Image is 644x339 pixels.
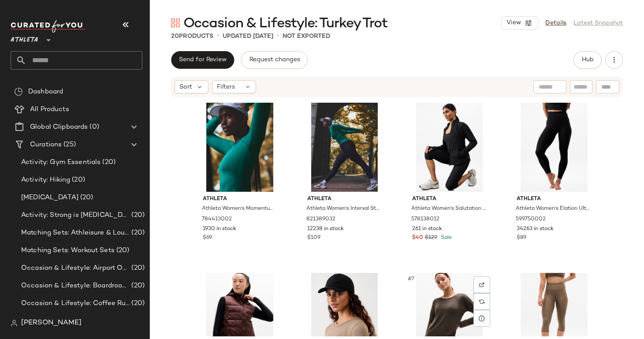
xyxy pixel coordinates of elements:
span: $109 [307,234,320,242]
span: Hub [581,56,594,63]
span: Filters [217,82,235,92]
span: Athleta [517,195,591,203]
span: 578138012 [411,216,439,224]
span: (20) [115,246,130,256]
span: Occasion & Lifestyle: Boardroom to Barre [21,281,130,291]
span: (0) [88,122,99,132]
button: View [501,16,538,30]
span: Activity: Strong is [MEDICAL_DATA] [21,210,130,220]
span: Curations [30,140,62,150]
span: (25) [62,140,76,150]
span: Sale [439,235,452,241]
span: (20) [130,263,145,273]
span: (20) [70,175,85,185]
div: Products [171,32,213,41]
span: Global Clipboards [30,122,88,132]
span: Athleta Women's Interval Stash High Rise 7/8 Legging Black Size XL [306,205,381,213]
img: svg%3e [14,87,23,96]
span: Occasion & Lifestyle: Airport Outfits [21,263,130,273]
span: (20) [130,298,145,309]
span: Send for Review [179,56,227,63]
span: (20) [130,210,145,220]
img: svg%3e [479,282,484,287]
span: 599750002 [516,216,546,224]
span: (20) [101,157,115,168]
span: Occasion & Lifestyle: Coffee Run [21,298,130,309]
span: Matching Sets: Workout Sets [21,246,115,256]
span: Athleta [203,195,277,203]
img: cn60133290.jpg [300,103,389,192]
p: updated [DATE] [223,32,273,41]
span: 784413002 [202,216,232,224]
button: Send for Review [171,51,234,69]
span: 821389032 [306,216,335,224]
span: 34263 in stock [517,225,554,233]
button: Request changes [241,51,307,69]
span: Athleta [412,195,487,203]
span: View [506,19,521,26]
span: Athleta [307,195,382,203]
span: Athleta Women's Momentum Seamless Top Viridian Spacedye Plus Size 2X [202,205,276,213]
img: cfy_white_logo.C9jOOHJF.svg [11,20,86,33]
span: Athleta [11,30,38,46]
span: Dashboard [28,87,63,97]
span: $40 [412,234,423,242]
p: Not Exported [283,32,330,41]
span: 20 [171,33,179,40]
span: 1930 in stock [203,225,236,233]
span: Occasion & Lifestyle: Turkey Trot [183,15,387,33]
span: • [277,31,279,41]
span: Athleta Women's Elation Ultra High Rise 7/8 Legging Black Size XXS [516,205,590,213]
a: Details [545,19,566,28]
span: [PERSON_NAME] [21,318,82,328]
img: svg%3e [171,19,180,27]
span: Activity: Hiking [21,175,70,185]
span: $89 [517,234,526,242]
img: cn59315093.jpg [405,103,494,192]
span: Sort [179,82,192,92]
span: All Products [30,104,69,115]
img: cn60518089.jpg [196,103,284,192]
span: #7 [407,275,416,283]
img: svg%3e [479,299,484,304]
span: Matching Sets: Athleisure & Lounge Sets [21,228,130,238]
span: [MEDICAL_DATA] [21,193,78,203]
span: (20) [130,228,145,238]
span: • [217,31,219,41]
img: svg%3e [11,320,18,327]
span: 12238 in stock [307,225,344,233]
span: Activity: Gym Essentials [21,157,101,168]
img: cn59469672.jpg [510,103,598,192]
button: Hub [573,51,602,69]
span: Request changes [249,56,300,63]
span: (20) [130,281,145,291]
span: $69 [203,234,212,242]
span: 261 in stock [412,225,442,233]
span: $129 [425,234,437,242]
span: Athleta Women's Salutation Ribbed Jacket 2.0 Black Rib Size XS [411,205,486,213]
span: (20) [78,193,93,203]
